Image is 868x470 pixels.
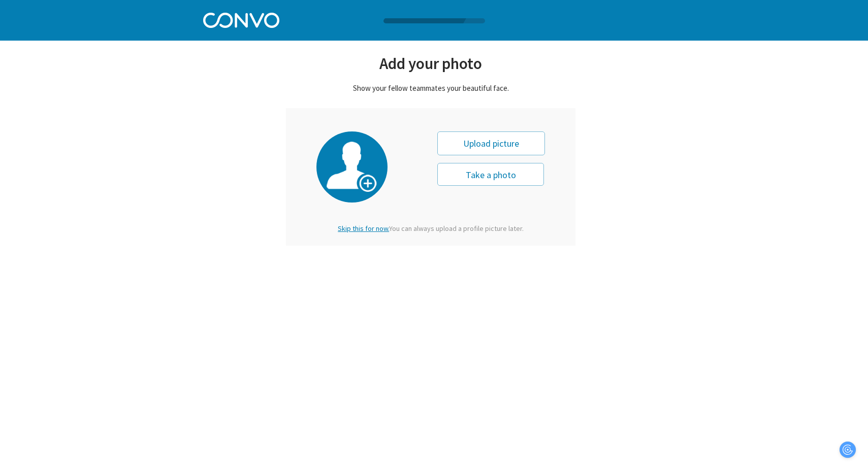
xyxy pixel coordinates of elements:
[437,163,544,186] button: Take a photo
[286,83,575,93] div: Show your fellow teammates your beautiful face.
[437,131,545,155] div: Upload picture
[203,10,279,28] img: Convo Logo
[338,224,389,233] span: Skip this for now.
[327,142,377,193] img: profile-picture.png
[286,53,575,73] div: Add your photo
[329,224,532,233] div: You can always upload a profile picture later.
